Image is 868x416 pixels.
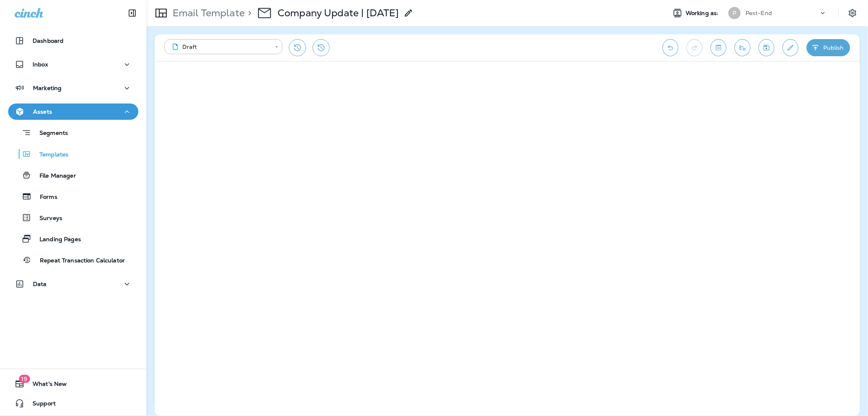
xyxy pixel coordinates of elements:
[8,103,138,120] button: Assets
[169,7,245,19] p: Email Template
[31,130,68,138] p: Segments
[31,151,68,159] p: Templates
[33,61,48,68] p: Inbox
[31,215,62,222] p: Surveys
[807,39,850,56] button: Publish
[8,230,138,247] button: Landing Pages
[32,257,125,265] p: Repeat Transaction Calculator
[121,5,144,21] button: Collapse Sidebar
[31,236,81,244] p: Landing Pages
[278,7,399,19] p: Company Update | [DATE]
[8,145,138,163] button: Templates
[662,39,678,56] button: Undo
[19,375,30,383] span: 19
[783,39,798,56] button: Edit details
[735,39,750,56] button: Send test email
[8,276,138,292] button: Data
[31,172,76,180] p: File Manager
[8,56,138,73] button: Inbox
[313,39,330,56] button: View Changelog
[289,39,306,56] button: Restore from previous version
[711,39,726,56] button: Toggle preview
[8,395,138,412] button: Support
[728,7,741,19] div: P
[278,7,399,19] div: Company Update | September 2025
[24,381,67,390] span: What's New
[8,124,138,141] button: Segments
[8,188,138,205] button: Forms
[8,376,138,392] button: 19What's New
[170,43,269,51] div: Draft
[746,10,772,16] p: Pest-End
[686,10,720,17] span: Working as:
[8,251,138,269] button: Repeat Transaction Calculator
[245,7,251,19] p: >
[8,209,138,226] button: Surveys
[33,85,61,91] p: Marketing
[24,400,56,410] span: Support
[33,281,47,287] p: Data
[32,194,57,201] p: Forms
[845,6,860,20] button: Settings
[8,80,138,96] button: Marketing
[33,37,63,44] p: Dashboard
[759,39,774,56] button: Save
[33,108,52,115] p: Assets
[8,167,138,184] button: File Manager
[8,33,138,49] button: Dashboard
